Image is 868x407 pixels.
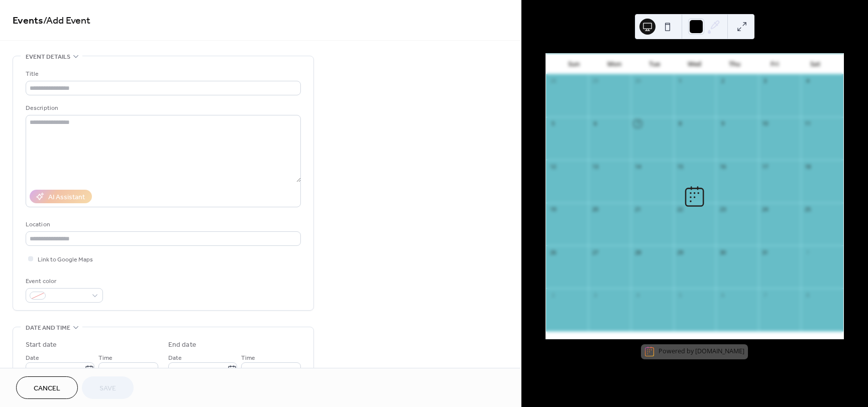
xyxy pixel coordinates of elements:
span: Event details [26,52,70,62]
div: Sat [795,54,835,74]
div: 12 [549,163,557,170]
div: Wed [675,54,715,74]
div: 11 [804,120,811,127]
div: Mon [594,54,634,74]
div: 6 [591,120,599,127]
div: 22 [677,206,684,213]
div: Location [26,219,299,230]
span: / Add Event [43,11,90,31]
div: 17 [762,163,769,170]
div: 31 [762,248,769,256]
div: 24 [762,206,769,213]
div: 7 [762,291,769,299]
button: Cancel [16,376,78,399]
div: 30 [719,248,726,256]
div: 18 [804,163,811,170]
div: 28 [549,77,557,85]
div: 25 [804,206,811,213]
div: Powered by [659,347,744,356]
span: Date and time [26,323,70,333]
div: 5 [677,291,684,299]
div: 3 [591,291,599,299]
div: 23 [719,206,726,213]
div: 28 [634,248,641,256]
div: 19 [549,206,557,213]
div: 1 [677,77,684,85]
div: Description [26,103,299,113]
div: 16 [719,163,726,170]
div: 8 [804,291,811,299]
div: 29 [677,248,684,256]
div: Title [26,69,299,79]
div: 13 [591,163,599,170]
div: 4 [804,77,811,85]
div: 29 [591,77,599,85]
div: 5 [549,120,557,127]
div: 14 [634,163,641,170]
a: [DOMAIN_NAME] [695,347,744,356]
span: Time [241,353,255,363]
div: Sun [554,54,594,74]
div: 4 [634,291,641,299]
div: Thu [715,54,755,74]
div: 30 [634,77,641,85]
div: 2 [549,291,557,299]
span: Time [98,353,113,363]
div: 7 [634,120,641,127]
div: 6 [719,291,726,299]
div: 27 [591,248,599,256]
div: Tue [634,54,675,74]
span: Cancel [34,383,60,394]
div: 10 [762,120,769,127]
a: Events [13,11,43,31]
div: 20 [591,206,599,213]
div: Event color [26,276,101,287]
div: 3 [762,77,769,85]
div: 8 [677,120,684,127]
div: Start date [26,340,57,350]
span: Date [26,353,39,363]
div: 2 [719,77,726,85]
span: Date [168,353,182,363]
div: 26 [549,248,557,256]
span: Link to Google Maps [38,254,93,265]
div: 9 [719,120,726,127]
div: Fri [755,54,795,74]
div: End date [168,340,196,350]
div: 1 [804,248,811,256]
div: 21 [634,206,641,213]
div: 15 [677,163,684,170]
